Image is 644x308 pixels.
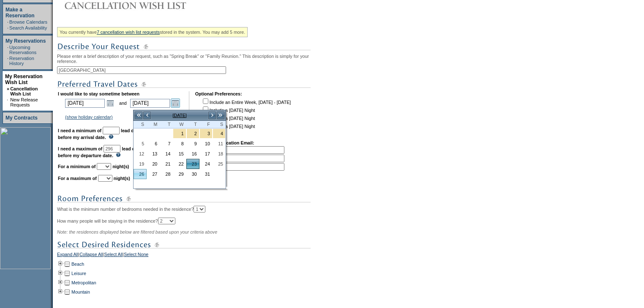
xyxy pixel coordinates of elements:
a: 2 [187,129,199,138]
span: Note: the residences displayed below are filtered based upon your criteria above [57,229,217,234]
a: 15 [173,149,186,158]
a: 16 [187,149,199,158]
b: night(s) [112,164,129,169]
b: I would like to stay sometime between [58,91,139,96]
a: 10 [200,139,212,148]
a: 26 [134,169,146,179]
b: I need a maximum of [58,146,102,151]
td: Friday, July 10, 2026 [199,139,213,149]
td: Sunday, July 26, 2026 [134,169,147,179]
b: night(s) [114,176,130,181]
a: Metropolitan [71,280,96,285]
a: Expand All [57,252,78,259]
td: Independence Day 2026 Holiday [199,128,213,139]
td: Thursday, July 09, 2026 [186,139,199,149]
b: I need a minimum of [58,128,101,133]
th: Sunday [134,121,147,128]
a: My Reservations [5,38,46,44]
td: 2. [196,155,284,162]
a: Make a Reservation [5,7,35,19]
a: Select None [124,252,148,259]
a: 13 [147,149,159,158]
a: 8 [173,139,186,148]
td: 3. [196,163,284,171]
td: Thursday, July 23, 2026 [186,159,199,169]
td: Tuesday, July 28, 2026 [160,169,173,179]
div: You currently have stored in the system. You may add 5 more. [57,27,248,37]
a: 22 [173,159,186,169]
td: 1. [196,146,284,154]
a: 31 [200,169,212,179]
a: 19 [134,159,146,169]
td: Include an Entire Week, [DATE] - [DATE] Include a [DATE] Night Include a [DATE] Night Include a [... [201,97,291,134]
td: Tuesday, July 14, 2026 [160,149,173,159]
th: Tuesday [160,121,173,128]
a: 23 [187,159,199,169]
a: 24 [200,159,212,169]
a: Leisure [71,271,86,276]
th: Monday [147,121,160,128]
td: Friday, July 31, 2026 [199,169,213,179]
a: Cancellation Wish List [10,86,38,96]
a: > [208,111,216,120]
a: << [134,111,143,120]
input: Date format: M/D/Y. Shortcut keys: [T] for Today. [UP] or [.] for Next Day. [DOWN] or [,] for Pre... [65,99,105,108]
td: Sunday, July 19, 2026 [134,159,147,169]
td: Independence Day 2026 Holiday [213,128,226,139]
a: 28 [160,169,172,179]
a: My Reservation Wish List [5,74,43,85]
a: 17 [200,149,212,158]
a: Collapse All [79,252,103,259]
td: Saturday, July 25, 2026 [213,159,226,169]
a: My Contracts [5,115,38,121]
td: Independence Day 2026 Holiday [173,128,186,139]
td: · [7,45,8,55]
img: subTtlRoomPreferences.gif [57,194,311,204]
a: 25 [213,159,225,169]
td: · [7,97,9,107]
a: Browse Calendars [9,19,47,25]
a: Open the calendar popup. [171,98,180,108]
td: Thursday, July 30, 2026 [186,169,199,179]
a: 29 [173,169,186,179]
td: · [7,19,8,25]
b: » [7,86,9,91]
th: Wednesday [173,121,186,128]
a: 4 [213,129,225,138]
a: 5 [134,139,146,148]
td: Wednesday, July 22, 2026 [173,159,186,169]
td: Saturday, July 11, 2026 [213,139,226,149]
b: Optional Preferences: [195,91,242,96]
a: 21 [160,159,172,169]
a: Select All [104,252,123,259]
a: 11 [213,139,225,148]
a: New Release Requests [10,97,38,107]
a: 12 [134,149,146,158]
a: Reservation History [9,56,34,66]
td: [DATE] [151,111,208,120]
td: Tuesday, July 21, 2026 [160,159,173,169]
a: < [143,111,151,120]
a: 27 [147,169,159,179]
a: 1 [173,129,186,138]
td: Saturday, July 18, 2026 [213,149,226,159]
a: 30 [187,169,199,179]
a: 3 [200,129,212,138]
a: Mountain [71,289,90,294]
div: | | | [57,252,325,259]
td: · [7,56,8,66]
th: Thursday [186,121,199,128]
th: Friday [199,121,213,128]
a: 7 cancellation wish list requests [97,30,160,35]
th: Saturday [213,121,226,128]
a: 14 [160,149,172,158]
a: 20 [147,159,159,169]
a: (show holiday calendar) [65,114,113,120]
td: Wednesday, July 15, 2026 [173,149,186,159]
b: For a minimum of [58,164,96,169]
img: questionMark_lightBlue.gif [109,134,114,139]
a: 18 [213,149,225,158]
td: Tuesday, July 07, 2026 [160,139,173,149]
td: Sunday, July 12, 2026 [134,149,147,159]
a: Open the calendar popup. [106,98,115,108]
